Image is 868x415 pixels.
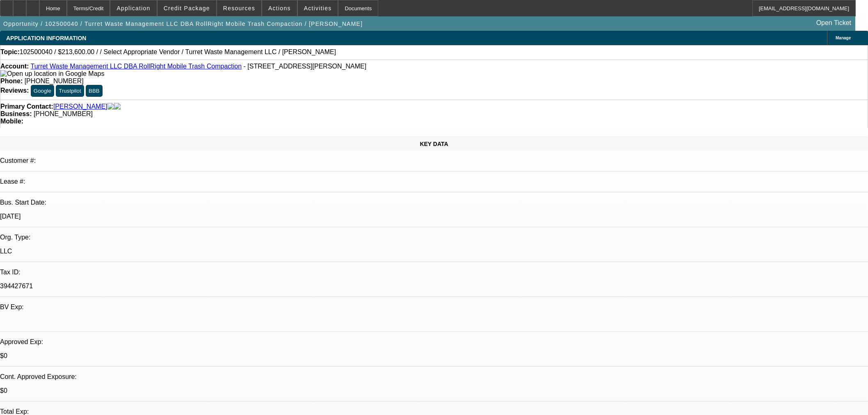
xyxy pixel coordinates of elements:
a: View Google Maps [0,70,104,77]
span: [PHONE_NUMBER] [25,78,84,84]
button: Trustpilot [56,85,84,97]
span: Opportunity / 102500040 / Turret Waste Management LLC DBA RollRight Mobile Trash Compaction / [PE... [3,21,363,27]
strong: Mobile: [0,118,23,125]
span: 102500040 / $213,600.00 / / Select Appropriate Vendor / Turret Waste Management LLC / [PERSON_NAME] [20,48,336,56]
a: Turret Waste Management LLC DBA RollRight Mobile Trash Compaction [30,63,242,70]
strong: Reviews: [0,87,29,94]
span: KEY DATA [420,141,448,147]
button: Google [31,85,54,97]
button: Activities [298,0,338,16]
button: Resources [217,0,261,16]
strong: Primary Contact: [0,103,53,110]
a: Open Ticket [813,16,854,30]
span: [PHONE_NUMBER] [34,110,93,117]
span: Credit Package [164,5,210,11]
button: Application [110,0,156,16]
strong: Account: [0,63,29,70]
span: Manage [836,36,851,40]
img: Open up location in Google Maps [0,70,104,78]
button: BBB [86,85,103,97]
strong: Business: [0,110,32,117]
button: Credit Package [158,0,216,16]
span: APPLICATION INFORMATION [6,35,86,41]
img: facebook-icon.png [107,103,114,110]
strong: Topic: [0,48,20,56]
span: Actions [268,5,291,11]
span: Application [116,5,150,11]
span: - [STREET_ADDRESS][PERSON_NAME] [244,63,367,70]
strong: Phone: [0,78,23,84]
button: Actions [262,0,297,16]
span: Resources [223,5,255,11]
span: Activities [304,5,332,11]
a: [PERSON_NAME] [53,103,107,110]
img: linkedin-icon.png [114,103,121,110]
